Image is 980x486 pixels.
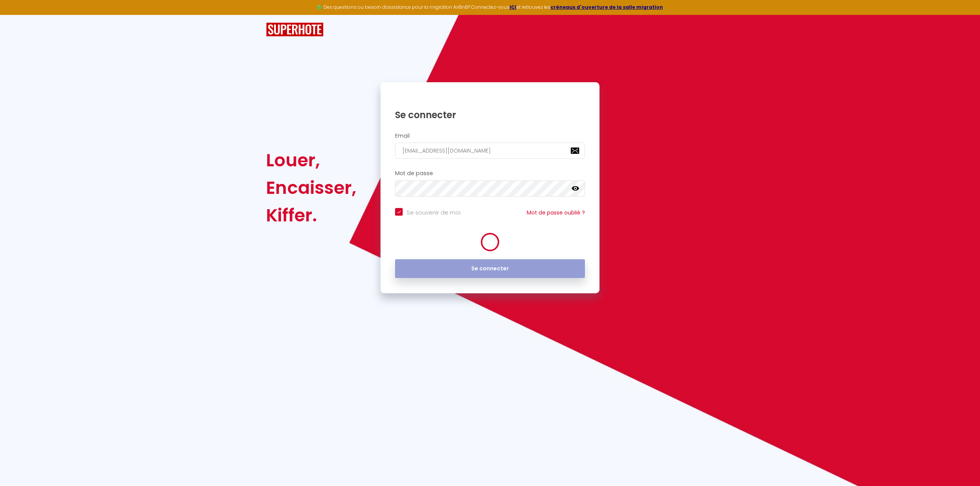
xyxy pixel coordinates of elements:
[510,4,516,10] a: ICI
[395,109,585,121] h1: Se connecter
[395,170,585,177] h2: Mot de passe
[266,23,323,37] img: SuperHote logo
[6,3,29,26] button: Ouvrir le widget de chat LiveChat
[266,146,356,174] div: Louer,
[395,143,585,159] input: Ton Email
[550,4,663,10] a: créneaux d'ouverture de la salle migration
[527,209,585,216] a: Mot de passe oublié ?
[266,174,356,202] div: Encaisser,
[266,202,356,229] div: Kiffer.
[395,259,585,278] button: Se connecter
[395,133,585,139] h2: Email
